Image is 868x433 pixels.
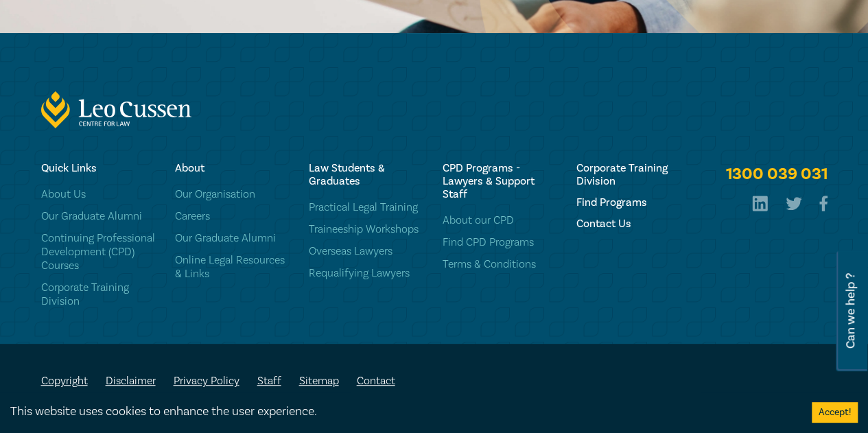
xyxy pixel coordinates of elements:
a: Careers [175,209,292,223]
a: Corporate Training Division [41,281,159,308]
a: Staff [257,374,281,388]
a: Contact Us [576,218,694,231]
a: 1300 039 031 [726,162,828,187]
a: Terms & Conditions [443,257,560,271]
a: Continuing Professional Development (CPD) Courses [41,231,159,272]
button: Accept cookies [812,402,858,423]
a: Requalifying Lawyers [309,266,426,280]
a: Sitemap [299,374,339,388]
a: Privacy Policy [174,374,239,388]
a: Our Organisation [175,187,292,201]
a: Our Graduate Alumni [41,209,159,223]
a: About Us [41,187,159,201]
a: Overseas Lawyers [309,244,426,258]
div: This website uses cookies to enhance the user experience. [10,403,791,421]
h6: CPD Programs - Lawyers & Support Staff [443,162,560,201]
a: Online Legal Resources & Links [175,253,292,281]
span: Can we help ? [844,259,857,363]
a: Our Graduate Alumni [175,231,292,245]
a: Disclaimer [106,374,156,388]
h6: About [175,162,292,175]
h6: Quick Links [41,162,159,175]
h6: Law Students & Graduates [309,162,426,188]
a: Corporate Training Division [576,162,694,188]
a: Contact [357,374,395,388]
a: About our CPD [443,213,560,227]
a: Traineeship Workshops [309,222,426,236]
a: Find Programs [576,196,694,209]
a: Find CPD Programs [443,235,560,249]
a: Copyright [41,374,88,388]
a: Practical Legal Training [309,200,426,214]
